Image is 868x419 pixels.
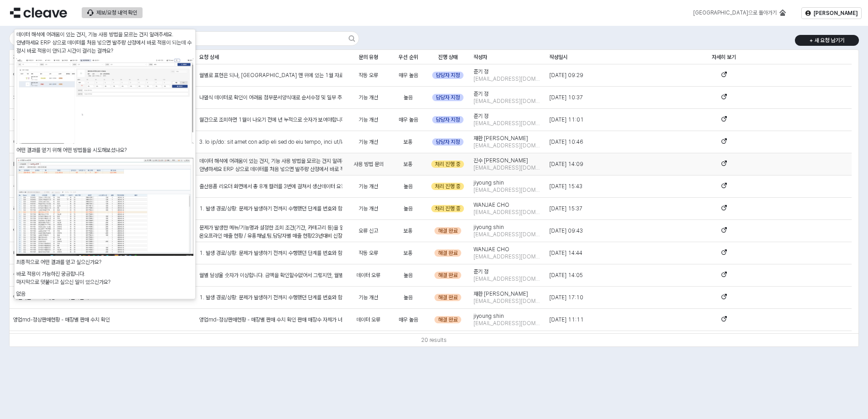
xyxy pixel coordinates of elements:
span: 해결 완료 [438,294,458,301]
span: 보통 [404,161,413,168]
span: 이월판매율 할인율 추가건 [13,138,66,146]
span: 기능 개선 [359,294,378,301]
div: 데이터 해석에 어려움이 있는 건지, 기능 사용 방법을 모르는 건지 알려주세요. 어떤 결과를 얻기 위해 어떤 방법들을 시도해보셨나요? 최종적으로 어떤 결과를 얻고 싶으신가요? ... [16,30,193,298]
span: 요청 상세 [199,54,219,61]
span: 기능 개선 [359,116,378,123]
span: [EMAIL_ADDRESS][DOMAIN_NAME] [473,97,542,105]
span: [DATE] 15:43 [549,183,582,190]
p: 안녕하세요 ERP 상으로 데이터를 처음 넣으면 발주량 산정에서 바로 적용이 되는데 수정시 바로 적용이 안되고 시간이 걸리는 걸까요? [199,165,342,173]
span: 해결 완료 [438,227,458,234]
p: [PERSON_NAME] [814,10,858,17]
span: 베스트 워스트 사진 작업한게 딸려나오지않음 [13,249,105,257]
span: [DATE] 14:44 [549,249,582,257]
div: 나열식 데이터로 확인이 어려움 첨부문서양식대로 순서수정 및 일부 추가필요 구분자별 컬러 추가 구분해주세요(시인성) -- [199,93,342,102]
span: 진행 상태 [438,54,458,61]
span: 사용 방법 문의 [354,161,384,168]
span: 오류 신고 [359,227,378,234]
span: jiyoung shin [473,224,504,231]
span: [EMAIL_ADDRESS][DOMAIN_NAME] [473,209,542,216]
span: 담당자 지정 [436,72,460,79]
span: 보통 [404,249,413,257]
span: ERP 적용 시점 문의 [13,161,55,168]
span: [EMAIL_ADDRESS][DOMAIN_NAME] [473,297,542,305]
span: jiyoung shin [473,312,504,320]
span: 높음 [404,183,413,190]
span: [DATE] 09:29 [549,72,583,79]
div: 월별 달성율 숫자가 이상합니다. 금액을 확인할수없어서 그렇지만, 월별 달성율 숫자 재확인해주셨으면 합니다. [199,271,342,279]
img: xHx9ff0LKn7WE46FPOAAAAAASUVORK5CYII= [16,58,193,144]
span: 보통 [404,138,413,146]
span: 자세히 보기 [712,54,736,61]
span: 준기 정 [473,90,488,97]
span: jiyoung shin [473,179,504,186]
span: [EMAIL_ADDRESS][DOMAIN_NAME] [473,231,542,238]
span: 해결 완료 [438,249,458,257]
div: 월별로 표현은 되나, [GEOGRAPHIC_DATA] 맨 위에 있는 1월 자료만 다운로드 됨 [199,71,342,79]
span: 상품종목별에 월별값에다 년 누적값이 제일 먼저 나왔으면 합니다.. [13,116,148,123]
span: [DATE] 15:37 [549,205,582,212]
div: 출산용품 리오더 화면에서 총 8개 컬러를 3번에 걸쳐서 생산데이터 요청 & 시뮬레이션 클릭 하였는데 시뮬레이션 화면에 가면 마지막으로 클릭한 제품만 보입니다. 마지막에 한 컬... [199,182,342,190]
div: 제보/요청 내역 확인 [96,10,137,16]
span: 기능 개선 [359,183,378,190]
span: [DATE] 09:43 [549,227,583,234]
span: 재환 [PERSON_NAME] [473,135,528,142]
img: rD1NT530ZWolfX+qk76Ry76lLubVWSC3dZu323ANo1q+vbmaSvo277jpGc2gEj1ygfwiDmol+SW8uE+fUchoDAHbFGCxWB4eF... [16,158,193,255]
button: + 새 요청 남기기 [795,35,859,46]
span: 작성일시 [549,54,567,61]
div: 3. lo ip/do: sit amet con adip eli sed do eiu tempo, inci ut/lab etd mag ali eni. (a: 4. min 99v ... [199,138,342,146]
span: 매우 높음 [399,316,418,323]
span: 월별 누적 매출목표 달성율 확인부탁드립니다.. [13,272,108,279]
span: 담당자 지정 [436,116,460,123]
span: 기능 개선 [359,94,378,101]
button: 제보/요청 내역 확인 [82,7,143,18]
span: 담당자 지정 [436,138,460,146]
span: [EMAIL_ADDRESS][DOMAIN_NAME] [473,142,542,149]
span: 재환 [PERSON_NAME] [473,290,528,297]
span: [EMAIL_ADDRESS][DOMAIN_NAME] [473,275,542,283]
span: 데이터 오류 [356,272,380,279]
span: 높음 [404,272,413,279]
span: 기능 개선 [359,138,378,146]
span: 매우 높음 [399,72,418,79]
span: 엑셀다운로드시 매장코드 미출력문제 [13,294,89,301]
span: 준기 정 [473,68,488,75]
span: 처리 진행 중 [435,205,460,212]
span: [DATE] 14:05 [549,272,583,279]
span: [DATE] 11:01 [549,116,584,123]
span: [DATE] 10:37 [549,94,583,101]
button: [GEOGRAPHIC_DATA]으로 돌아가기 [688,7,791,18]
span: 높음 [404,294,413,301]
span: 영업md-정상판매현황 - 매장별 판매 수치 확인 [13,316,110,323]
span: 담당자 지정 [436,94,460,101]
button: [PERSON_NAME] [801,7,862,19]
span: [EMAIL_ADDRESS][DOMAIN_NAME] [473,75,542,83]
div: 20 results [421,336,447,345]
span: 해결 완료 [438,272,458,279]
span: 준기 정 [473,268,488,275]
span: 리오더시뮬레이션 시 가을, 겨울 동시 설정 요망 [13,205,109,212]
span: [DATE] 14:09 [549,161,583,168]
span: [EMAIL_ADDRESS][DOMAIN_NAME] [473,186,542,194]
span: 23년대비 신장액 표기 오류 수정해 주세요. [312,233,399,239]
span: [EMAIL_ADDRESS][DOMAIN_NAME] [473,253,542,260]
p: 온오프라인 매출 현황 / 유통채널,팀,담당자별 매출 현황 [199,232,342,240]
div: 데이터 해석에 어려움이 있는 건지, 기능 사용 방법을 모르는 건지 알려주세요. 어떤 결과를 얻기 위해 어떤 방법들을 시도해보셨나요? 최종적으로 어떤 결과를 얻고 싶으신가요? ... [199,157,342,381]
p: + 새 요청 남기기 [809,37,844,44]
span: 데이터 오류 [356,316,380,323]
span: 작동 오류 [359,72,378,79]
p: 없음 [16,290,193,298]
span: 매우 높음 [399,116,418,123]
span: 진수 [PERSON_NAME] [473,157,528,164]
span: 채널별매출현황 수정 [13,94,55,101]
p: 안녕하세요 ERP 상으로 데이터를 처음 넣으면 발주량 산정에서 바로 적용이 되는데 수정시 바로 적용이 안되고 시간이 걸리는 걸까요? [16,39,193,55]
div: 월간으로 조회하면 1월이 나오기 전에 년 누적으로 숫자가 보여야합니다.. [199,116,342,124]
span: 우선 순위 [399,54,418,61]
span: 작성자 [473,54,487,61]
p: 바로 적용이 가능하진 궁금합니다. [16,270,193,278]
span: 처리 진행 중 [435,183,460,190]
span: 준기 정 [473,112,488,120]
span: 영업부 목표매출 달성현황 수치 오류 수정 [13,227,97,234]
span: 처리 진행 중 [435,161,460,168]
div: 영업md-정상판매현황 - 매장별 판매 수치 확인 판매 매장수 자체가 너무 적게 뜹니다. (임시 코드를 다 포함해도 300개 매장이 안됩니다..) 누락된 매장이 있는 것 같은데... [199,316,342,324]
span: [DATE] 10:46 [549,138,583,146]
